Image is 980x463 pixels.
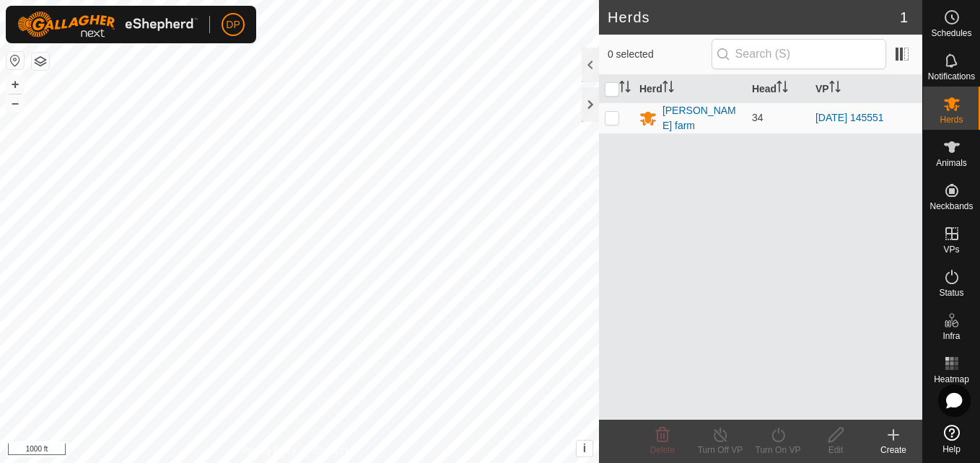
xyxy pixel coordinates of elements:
a: [DATE] 145551 [815,112,884,123]
span: Notifications [928,72,975,81]
span: Herds [940,115,963,124]
p-sorticon: Activate to sort [662,83,674,94]
span: Schedules [931,29,971,38]
div: Turn Off VP [691,444,749,457]
span: DP [226,17,240,32]
p-sorticon: Activate to sort [776,83,788,94]
button: + [6,76,24,93]
button: Reset Map [6,52,24,69]
div: Turn On VP [749,444,807,457]
div: [PERSON_NAME] farm [662,103,740,133]
button: i [577,441,592,457]
a: Privacy Policy [242,444,297,457]
a: Contact Us [314,444,356,457]
th: Head [746,75,810,103]
div: Create [865,444,922,457]
span: Help [942,445,961,454]
button: Map Layers [32,53,49,70]
span: 34 [752,112,764,123]
input: Search (S) [712,39,886,69]
a: Help [923,419,980,459]
span: 0 selected [608,47,712,62]
th: Herd [634,75,746,103]
span: i [583,442,586,454]
span: Infra [942,332,960,340]
th: VP [810,75,922,103]
span: Animals [936,159,967,167]
span: Neckbands [929,202,973,211]
button: – [6,94,24,112]
span: Heatmap [934,375,969,384]
span: VPs [943,245,959,254]
div: Edit [807,444,865,457]
img: Gallagher Logo [17,12,198,38]
p-sorticon: Activate to sort [829,83,841,94]
span: Delete [650,445,675,455]
span: Status [939,288,963,297]
span: 1 [900,6,908,28]
h2: Herds [608,9,900,26]
p-sorticon: Activate to sort [619,83,631,94]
